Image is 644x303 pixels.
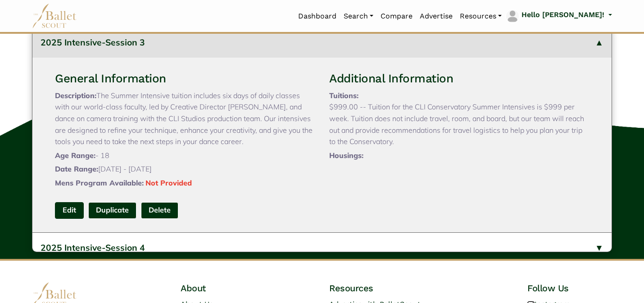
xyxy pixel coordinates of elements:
img: profile picture [506,10,519,23]
p: Hello [PERSON_NAME]! [522,9,604,21]
span: Not Provided [145,178,192,187]
p: $999.00 -- Tuition for the CLI Conservatory Summer Intensives is $999 per week. Tuition does not ... [329,101,589,147]
button: 2025 Intensive-Session 4 [32,232,612,263]
a: Edit [55,202,84,219]
p: [DATE] - [DATE] [55,163,315,175]
h4: About [181,282,265,294]
span: 2025 Intensive-Session 4 [41,242,145,253]
span: Description: [55,91,96,100]
a: Compare [377,7,416,26]
a: Dashboard [295,7,340,26]
span: 2025 Intensive-Session 3 [41,37,145,48]
button: 2025 Intensive-Session 3 [32,27,612,58]
a: Duplicate [88,202,136,219]
p: The Summer Intensive tuition includes six days of daily classes with our world-class faculty, led... [55,90,315,148]
span: Date Range: [55,164,98,173]
span: Mens Program Available: [55,178,144,187]
span: Age Range: [55,151,95,160]
a: Resources [456,7,505,26]
p: - 18 [55,150,315,162]
h3: General Information [55,71,315,86]
a: Search [340,7,377,26]
h4: Follow Us [527,282,612,294]
a: profile picture Hello [PERSON_NAME]! [505,9,612,23]
span: Housings: [329,151,363,160]
h3: Additional Information [329,71,589,86]
button: Delete [141,202,178,219]
h4: Resources [329,282,463,294]
span: Tuitions: [329,91,358,100]
a: Advertise [416,7,456,26]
